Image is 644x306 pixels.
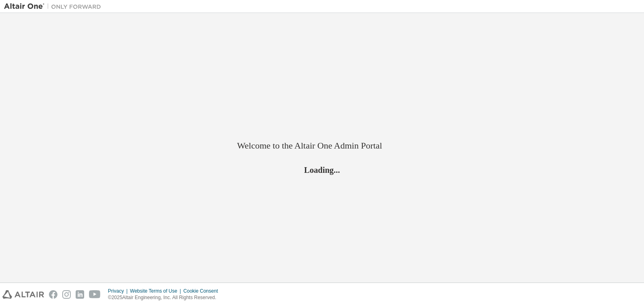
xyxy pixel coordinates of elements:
h2: Loading... [237,165,407,175]
div: Privacy [108,288,130,294]
img: Altair One [4,2,105,11]
img: facebook.svg [49,290,57,299]
div: Cookie Consent [183,288,222,294]
p: © 2025 Altair Engineering, Inc. All Rights Reserved. [108,294,223,301]
img: instagram.svg [62,290,71,299]
div: Website Terms of Use [130,288,183,294]
h2: Welcome to the Altair One Admin Portal [237,140,407,151]
img: linkedin.svg [76,290,84,299]
img: youtube.svg [89,290,101,299]
img: altair_logo.svg [2,290,44,299]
